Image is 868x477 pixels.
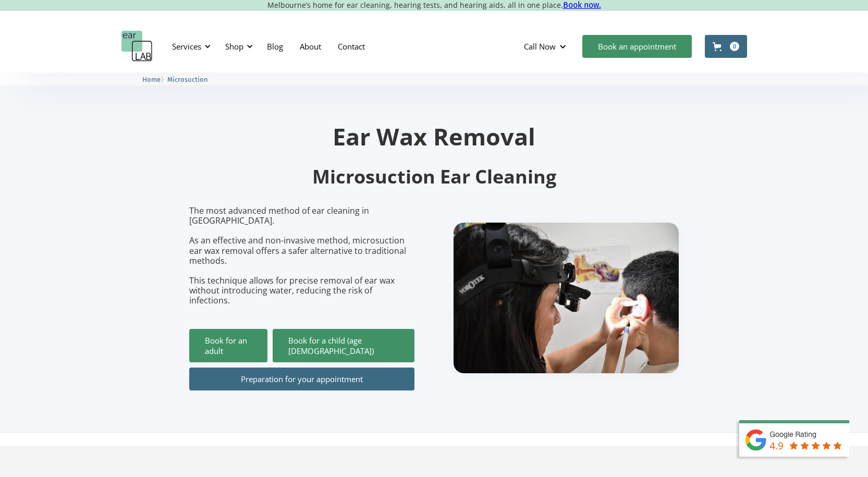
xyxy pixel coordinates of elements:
[524,41,556,52] div: Call Now
[189,368,414,390] a: Preparation for your appointment
[329,31,373,62] a: Contact
[167,76,208,83] span: Microsuction
[225,41,243,52] div: Shop
[189,165,679,189] h2: Microsuction Ear Cleaning
[516,31,577,62] div: Call Now
[167,74,208,84] a: Microsuction
[189,125,679,148] h1: Ear Wax Removal
[291,31,329,62] a: About
[172,41,201,52] div: Services
[219,31,256,62] div: Shop
[142,76,161,83] span: Home
[273,329,414,362] a: Book for a child (age [DEMOGRAPHIC_DATA])
[142,74,167,85] li: 〉
[142,74,161,84] a: Home
[166,31,214,62] div: Services
[259,31,291,62] a: Blog
[454,223,679,373] img: boy getting ear checked.
[189,206,414,306] p: The most advanced method of ear cleaning in [GEOGRAPHIC_DATA]. As an effective and non-invasive m...
[705,35,747,58] a: Open cart
[582,35,692,58] a: Book an appointment
[189,329,267,362] a: Book for an adult
[121,31,153,62] a: home
[730,42,739,51] div: 0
